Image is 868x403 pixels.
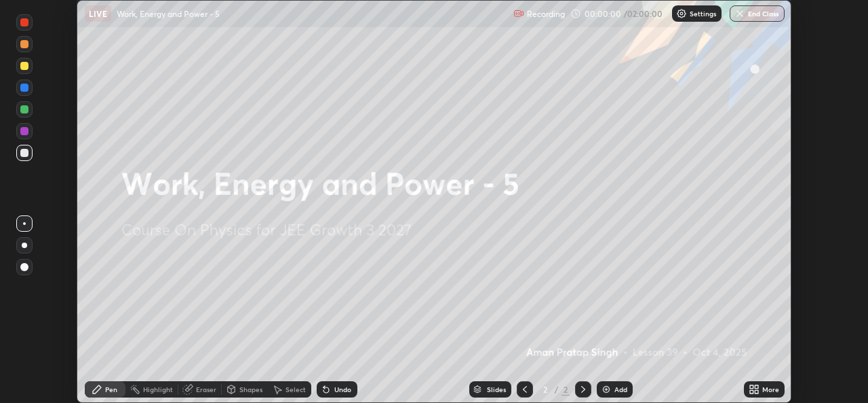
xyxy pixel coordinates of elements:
[285,386,306,393] div: Select
[561,383,570,396] div: 2
[105,386,117,393] div: Pen
[762,386,779,393] div: More
[143,386,173,393] div: Highlight
[538,385,552,393] div: 2
[676,8,687,19] img: class-settings-icons
[601,384,612,395] img: add-slide-button
[690,10,716,17] p: Settings
[730,5,785,22] button: End Class
[734,8,745,19] img: end-class-cross
[527,9,565,19] p: Recording
[89,8,107,19] p: LIVE
[239,386,262,393] div: Shapes
[487,386,506,393] div: Slides
[614,386,627,393] div: Add
[513,8,524,19] img: recording.375f2c34.svg
[196,386,216,393] div: Eraser
[334,386,351,393] div: Undo
[555,385,559,393] div: /
[117,8,220,19] p: Work, Energy and Power - 5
